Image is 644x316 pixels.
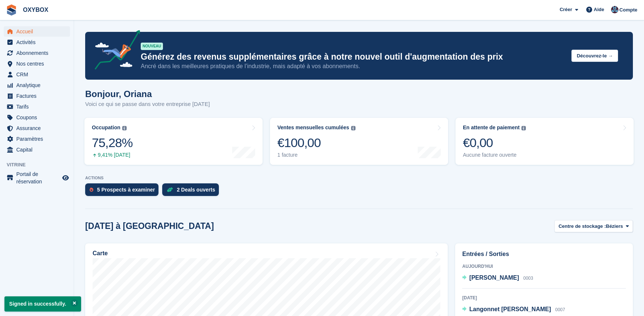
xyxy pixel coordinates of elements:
[277,135,356,150] div: €100,00
[97,187,155,193] div: 5 Prospects à examiner
[469,275,519,281] span: [PERSON_NAME]
[4,26,70,37] a: menu
[571,50,618,62] button: Découvrez-le →
[277,152,356,158] div: 1 facture
[84,118,263,165] a: Occupation 75,28% 9,41% [DATE]
[16,134,61,144] span: Paramètres
[456,118,634,165] a: En attente de paiement €0,00 Aucune facture ouverte
[4,91,70,101] a: menu
[16,112,61,123] span: Coupons
[611,6,618,13] img: Oriana Devaux
[177,187,215,193] div: 2 Deals ouverts
[93,250,108,257] h2: Carte
[560,6,572,13] span: Créer
[4,59,70,69] a: menu
[4,37,70,47] a: menu
[462,250,626,259] h2: Entrées / Sorties
[606,223,623,230] span: Béziers
[4,102,70,112] a: menu
[85,176,633,180] p: ACTIONS
[469,306,551,312] span: Langonnet [PERSON_NAME]
[85,100,210,109] p: Voici ce qui se passe dans votre entreprise [DATE]
[16,102,61,112] span: Tarifs
[16,170,61,185] span: Portail de réservation
[16,59,61,69] span: Nos centres
[463,152,526,158] div: Aucune facture ouverte
[141,51,565,62] p: Générez des revenus supplémentaires grâce à notre nouvel outil d'augmentation des prix
[7,161,74,169] span: Vitrine
[16,144,61,155] span: Capital
[92,152,133,158] div: 9,41% [DATE]
[16,69,61,80] span: CRM
[270,118,448,165] a: Ventes mensuelles cumulées €100,00 1 facture
[16,123,61,133] span: Assurance
[16,26,61,37] span: Accueil
[122,126,127,130] img: icon-info-grey-7440780725fd019a000dd9b08b2336e03edf1995a4989e88bcd33f0948082b44.svg
[85,221,214,231] h2: [DATE] à [GEOGRAPHIC_DATA]
[4,48,70,58] a: menu
[92,135,133,150] div: 75,28%
[16,48,61,58] span: Abonnements
[141,62,565,70] p: Ancré dans les meilleures pratiques de l’industrie, mais adapté à vos abonnements.
[4,112,70,123] a: menu
[4,69,70,80] a: menu
[277,124,349,131] div: Ventes mensuelles cumulées
[555,307,565,312] span: 0007
[85,89,210,99] h1: Bonjour, Oriana
[6,4,17,16] img: stora-icon-8386f47178a22dfd0bd8f6a31ec36ba5ce8667c1dd55bd0f319d3a0aa187defe.svg
[162,183,223,200] a: 2 Deals ouverts
[558,223,606,230] span: Centre de stockage :
[463,124,520,131] div: En attente de paiement
[20,4,51,16] a: OXYBOX
[351,126,356,130] img: icon-info-grey-7440780725fd019a000dd9b08b2336e03edf1995a4989e88bcd33f0948082b44.svg
[463,135,526,150] div: €0,00
[4,80,70,90] a: menu
[523,276,533,281] span: 0003
[89,30,140,72] img: price-adjustments-announcement-icon-8257ccfd72463d97f412b2fc003d46551f7dbcb40ab6d574587a9cd5c0d94...
[16,37,61,47] span: Activités
[462,263,626,270] div: Aujourd'hui
[141,43,163,50] div: NOUVEAU
[462,305,565,315] a: Langonnet [PERSON_NAME] 0007
[61,173,70,182] a: Boutique d'aperçu
[90,187,93,192] img: prospect-51fa495bee0391a8d652442698ab0144808aea92771e9ea1ae160a38d050c398.svg
[167,187,173,192] img: deal-1b604bf984904fb50ccaf53a9ad4b4a5d6e5aea283cecdc64d6e3604feb123c2.svg
[85,183,162,200] a: 5 Prospects à examiner
[620,6,637,14] span: Compte
[462,273,533,283] a: [PERSON_NAME] 0003
[4,296,81,312] p: Signed in successfully.
[16,80,61,90] span: Analytique
[521,126,526,130] img: icon-info-grey-7440780725fd019a000dd9b08b2336e03edf1995a4989e88bcd33f0948082b44.svg
[4,134,70,144] a: menu
[4,123,70,133] a: menu
[554,220,633,232] button: Centre de stockage : Béziers
[462,295,626,301] div: [DATE]
[4,170,70,185] a: menu
[16,91,61,101] span: Factures
[4,144,70,155] a: menu
[92,124,120,131] div: Occupation
[594,6,604,13] span: Aide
